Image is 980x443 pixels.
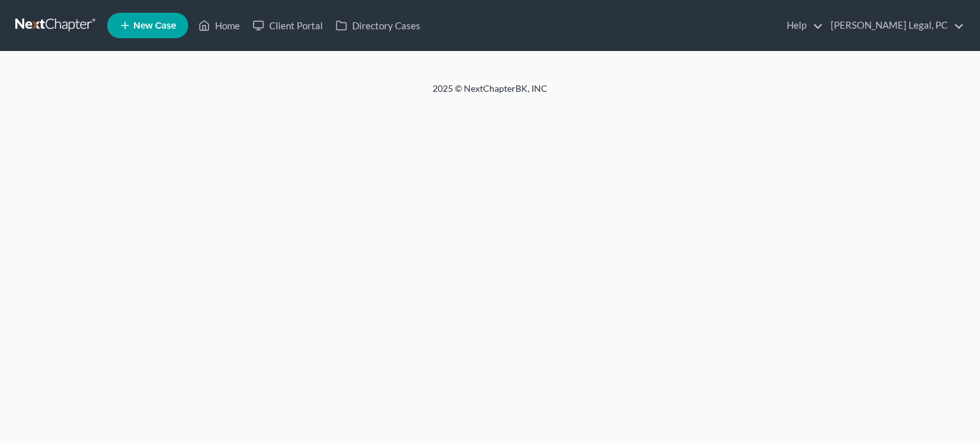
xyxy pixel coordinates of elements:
a: [PERSON_NAME] Legal, PC [824,14,964,37]
a: Client Portal [246,14,329,37]
a: Help [780,14,823,37]
a: Home [192,14,246,37]
new-legal-case-button: New Case [107,13,188,38]
a: Directory Cases [329,14,427,37]
div: 2025 © NextChapterBK, INC [126,82,854,105]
